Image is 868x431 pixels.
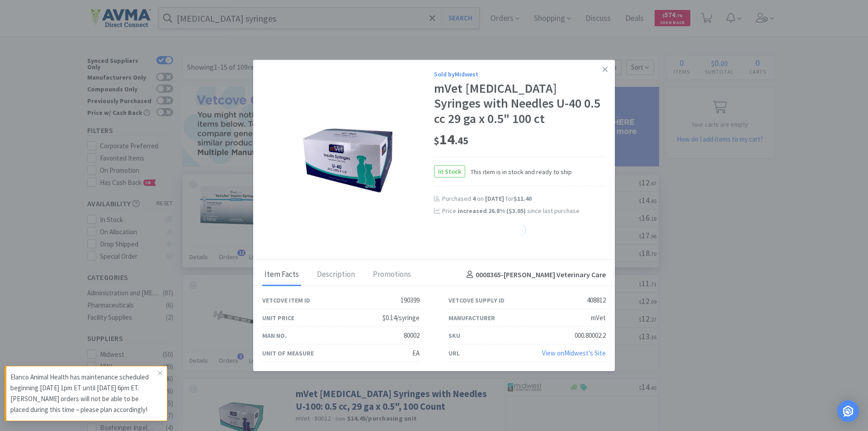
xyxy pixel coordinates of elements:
span: This item is in stock and ready to ship [465,166,572,176]
span: [DATE] [485,194,504,203]
div: Manufacturer [448,313,495,323]
span: 14 [434,130,468,148]
div: Vetcove Supply ID [448,295,505,305]
span: 4 [472,194,476,203]
div: Open Intercom Messenger [837,400,859,422]
div: SKU [448,331,460,341]
div: Price since last purchase [442,205,606,215]
a: View onMidwest's Site [542,349,606,357]
div: URL [448,348,460,358]
span: In Stock [434,166,465,177]
span: $11.40 [514,194,532,203]
div: Unit of Measure [262,348,314,358]
span: . 45 [455,134,468,147]
p: Elanco Animal Health has maintenance scheduled beginning [DATE] 1pm ET until [DATE] 6pm ET. [PERS... [10,372,158,415]
div: EA [412,348,420,359]
span: $ [434,134,439,147]
div: 408812 [587,295,606,306]
div: mVet [591,313,606,323]
img: 9fd01e2a52df4d30af902b14a1019e30_408812.jpeg [289,98,407,216]
div: $0.14/syringe [382,313,420,323]
div: Purchased on for [442,194,606,204]
div: Vetcove Item ID [262,295,310,305]
div: mVet [MEDICAL_DATA] Syringes with Needles U-40 0.5 cc 29 ga x 0.5" 100 ct [434,81,606,126]
div: 80002 [404,330,420,341]
div: Description [315,264,357,286]
span: $3.05 [509,206,524,214]
h4: 0008365 - [PERSON_NAME] Veterinary Care [463,269,606,281]
div: Man No. [262,331,287,341]
div: 190399 [401,295,420,306]
span: increased 26.8 % ( ) [458,206,526,214]
div: Promotions [371,264,413,286]
div: Unit Price [262,313,294,323]
div: 000.80002.2 [575,330,606,341]
div: Item Facts [262,264,301,286]
div: Sold by Midwest [434,69,606,79]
